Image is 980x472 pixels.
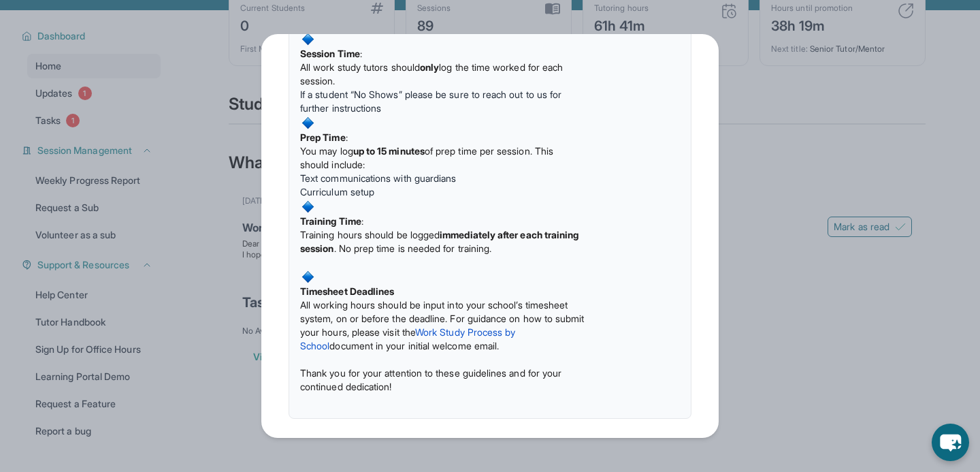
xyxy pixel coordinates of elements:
[300,145,553,170] span: of prep time per session. This should include:
[300,89,561,114] span: If a student “No Shows” please be sure to reach out to us for further instructions
[300,115,316,131] img: :small_blue_diamond:
[300,285,394,297] strong: Timesheet Deadlines
[346,131,348,143] span: :
[300,269,316,285] img: :small_blue_diamond:
[300,31,316,47] img: :small_blue_diamond:
[300,186,374,198] span: Curriculum setup
[300,215,361,227] strong: Training Time
[420,61,439,73] strong: only
[300,172,456,184] span: Text communications with guardians
[329,340,499,351] span: document in your initial welcome email.
[300,229,440,240] span: Training hours should be logged
[932,424,969,461] button: chat-button
[300,199,316,215] img: :small_blue_diamond:
[300,367,561,392] span: Thank you for your attention to these guidelines and for your continued dedication!
[300,131,346,143] strong: Prep Time
[360,48,362,59] span: :
[300,48,360,59] strong: Session Time
[361,215,363,227] span: :
[300,145,353,157] span: You may log
[300,229,578,254] strong: immediately after each training session
[300,299,584,338] span: All working hours should be input into your school’s timesheet system, on or before the deadline....
[334,242,492,254] span: . No prep time is needed for training.
[353,145,425,157] strong: up to 15 minutes
[300,61,420,73] span: All work study tutors should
